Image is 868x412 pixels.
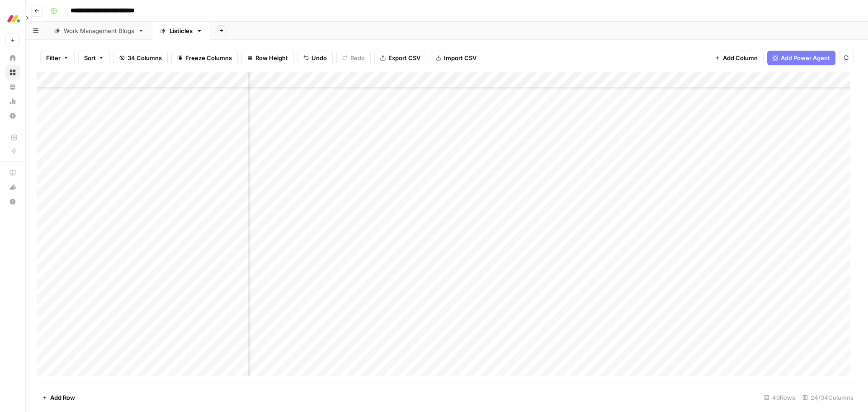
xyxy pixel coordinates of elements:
button: Help + Support [5,194,20,209]
a: Work Management Blogs [46,22,152,40]
span: Import CSV [444,53,476,62]
div: 40 Rows [760,390,799,405]
button: Add Power Agent [767,51,835,65]
img: Monday.com Logo [5,10,22,27]
a: Settings [5,109,20,123]
button: Export CSV [374,51,426,65]
span: Sort [84,53,96,62]
div: Listicles [170,26,193,35]
span: Add Column [723,53,758,62]
span: Undo [311,53,327,62]
button: Import CSV [430,51,482,65]
div: Work Management Blogs [64,26,134,35]
span: 34 Columns [127,53,162,62]
span: Add Power Agent [781,53,830,62]
button: Row Height [241,51,294,65]
button: Add Column [709,51,764,65]
a: Home [5,51,20,65]
button: Add Row [37,390,80,405]
a: AirOps Academy [5,166,20,180]
button: 34 Columns [113,51,168,65]
a: Listicles [152,22,210,40]
button: Workspace: Monday.com [5,7,20,30]
span: Redo [350,53,365,62]
a: Your Data [5,80,20,94]
a: Usage [5,94,20,109]
button: Redo [336,51,371,65]
div: 24/34 Columns [799,390,857,405]
span: Add Row [50,393,75,402]
a: Browse [5,65,20,80]
button: Undo [297,51,333,65]
span: Export CSV [388,53,420,62]
button: Freeze Columns [171,51,238,65]
span: Filter [46,53,61,62]
button: What's new? [5,180,20,194]
button: Filter [40,51,75,65]
div: What's new? [6,180,19,194]
span: Freeze Columns [185,53,232,62]
span: Row Height [255,53,288,62]
button: Sort [78,51,110,65]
